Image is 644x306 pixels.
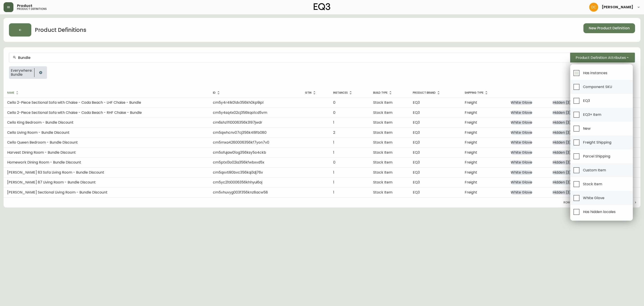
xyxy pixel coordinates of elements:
[583,140,611,145] span: Freight Shipping
[583,126,591,131] span: New
[583,168,606,172] span: Custom Item
[583,84,612,89] span: Component SKU
[583,98,590,103] span: EQ3
[583,182,602,186] span: Stock Item
[583,196,604,200] span: White Glove
[583,71,607,75] span: Has instances
[583,112,601,117] span: EQ3+ Item
[583,154,610,159] span: Parcel Shipping
[583,209,616,214] span: Has hidden locales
